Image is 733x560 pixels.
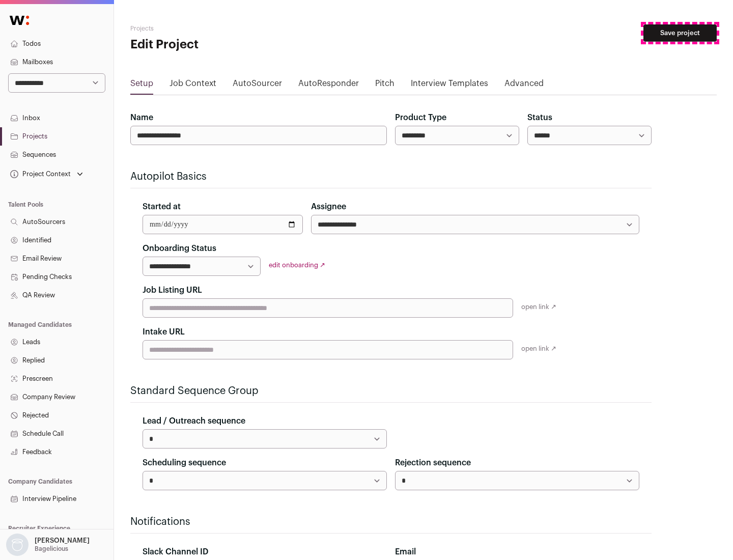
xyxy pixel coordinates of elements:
[143,546,208,558] label: Slack Channel ID
[8,167,85,181] button: Open dropdown
[395,111,446,124] label: Product Type
[130,77,153,94] a: Setup
[643,24,717,42] button: Save project
[170,77,216,94] a: Job Context
[375,77,394,94] a: Pitch
[143,201,181,213] label: Started at
[395,457,471,469] label: Rejection sequence
[130,37,326,53] h1: Edit Project
[130,24,326,33] h2: Projects
[130,170,652,184] h2: Autopilot Basics
[504,77,544,94] a: Advanced
[130,111,153,124] label: Name
[395,546,639,558] div: Email
[269,262,325,268] a: edit onboarding ↗
[6,534,29,556] img: nopic.png
[130,384,652,398] h2: Standard Sequence Group
[8,170,71,178] div: Project Context
[527,111,552,124] label: Status
[35,545,68,553] p: Bagelicious
[143,415,245,427] label: Lead / Outreach sequence
[143,284,202,296] label: Job Listing URL
[411,77,488,94] a: Interview Templates
[35,537,90,545] p: [PERSON_NAME]
[298,77,359,94] a: AutoResponder
[4,534,92,556] button: Open dropdown
[311,201,346,213] label: Assignee
[4,10,35,31] img: Wellfound
[233,77,282,94] a: AutoSourcer
[143,326,185,338] label: Intake URL
[143,242,216,255] label: Onboarding Status
[130,515,652,529] h2: Notifications
[143,457,226,469] label: Scheduling sequence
